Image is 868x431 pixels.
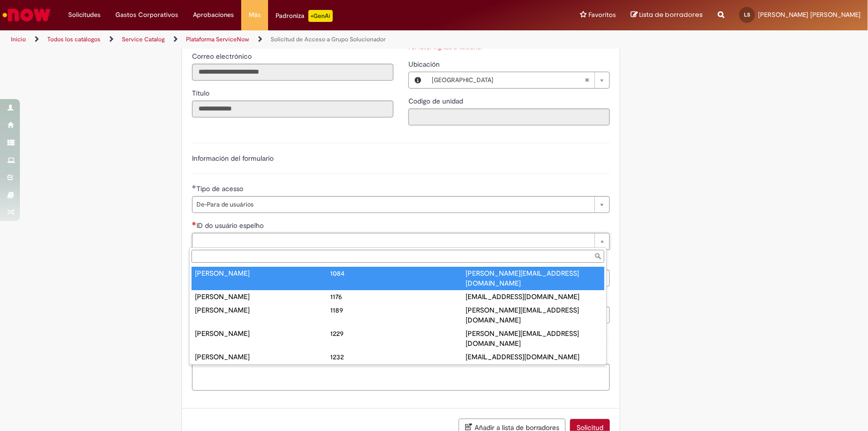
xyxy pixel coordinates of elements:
div: [EMAIL_ADDRESS][DOMAIN_NAME] [466,352,601,362]
div: [PERSON_NAME][EMAIL_ADDRESS][DOMAIN_NAME] [466,268,601,288]
div: [PERSON_NAME] [195,328,330,338]
ul: ID do usuário espelho [190,265,606,364]
div: 1176 [330,292,466,302]
div: [PERSON_NAME] [195,292,330,302]
div: [EMAIL_ADDRESS][DOMAIN_NAME] [466,292,601,302]
div: [PERSON_NAME][EMAIL_ADDRESS][DOMAIN_NAME] [466,328,601,348]
div: [PERSON_NAME] [195,268,330,278]
div: 1084 [330,268,466,278]
div: [PERSON_NAME][EMAIL_ADDRESS][DOMAIN_NAME] [466,305,601,325]
div: [PERSON_NAME] [195,305,330,315]
div: [PERSON_NAME] [195,352,330,362]
div: 1232 [330,352,466,362]
div: 1189 [330,305,466,315]
div: 1229 [330,328,466,338]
